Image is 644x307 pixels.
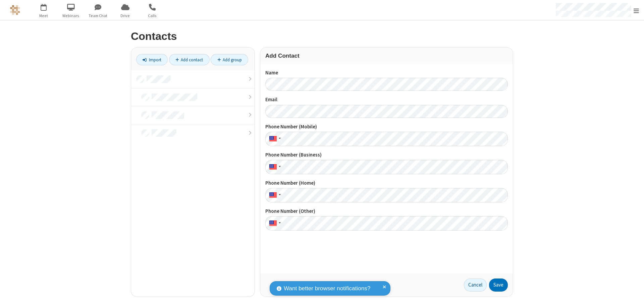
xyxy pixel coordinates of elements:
a: Add group [211,54,248,65]
div: United States: + 1 [265,132,283,146]
label: Phone Number (Home) [265,179,508,187]
div: United States: + 1 [265,160,283,174]
label: Email [265,96,508,104]
label: Phone Number (Mobile) [265,123,508,131]
span: Calls [140,13,165,19]
label: Phone Number (Business) [265,151,508,159]
span: Webinars [58,13,84,19]
a: Import [136,54,168,65]
img: QA Selenium DO NOT DELETE OR CHANGE [10,5,20,15]
h2: Contacts [131,30,513,42]
div: United States: + 1 [265,188,283,202]
label: Phone Number (Other) [265,207,508,215]
span: Want better browser notifications? [284,284,370,293]
h3: Add Contact [265,53,508,59]
div: United States: + 1 [265,216,283,231]
span: Meet [31,13,56,19]
a: Add contact [169,54,210,65]
a: Cancel [464,279,487,292]
span: Team Chat [86,13,111,19]
label: Name [265,69,508,77]
span: Drive [113,13,138,19]
button: Save [489,279,508,292]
